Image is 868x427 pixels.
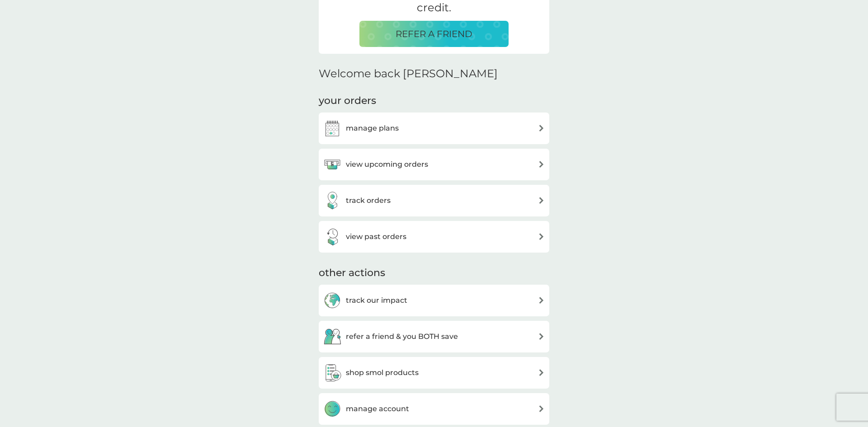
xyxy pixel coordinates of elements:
h2: Welcome back [PERSON_NAME] [319,67,498,80]
img: arrow right [538,297,545,304]
h3: view past orders [346,231,406,243]
h3: refer a friend & you BOTH save [346,331,458,343]
img: arrow right [538,369,545,376]
img: arrow right [538,233,545,240]
img: arrow right [538,161,545,168]
h3: your orders [319,94,376,108]
p: REFER A FRIEND [396,27,472,41]
h3: track orders [346,195,391,206]
h3: other actions [319,266,385,280]
img: arrow right [538,405,545,412]
img: arrow right [538,125,545,131]
h3: view upcoming orders [346,159,428,170]
h3: manage plans [346,122,399,134]
img: arrow right [538,333,545,340]
img: arrow right [538,197,545,204]
h3: track our impact [346,295,407,306]
h3: manage account [346,403,409,415]
h3: shop smol products [346,367,419,379]
button: REFER A FRIEND [359,21,509,47]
